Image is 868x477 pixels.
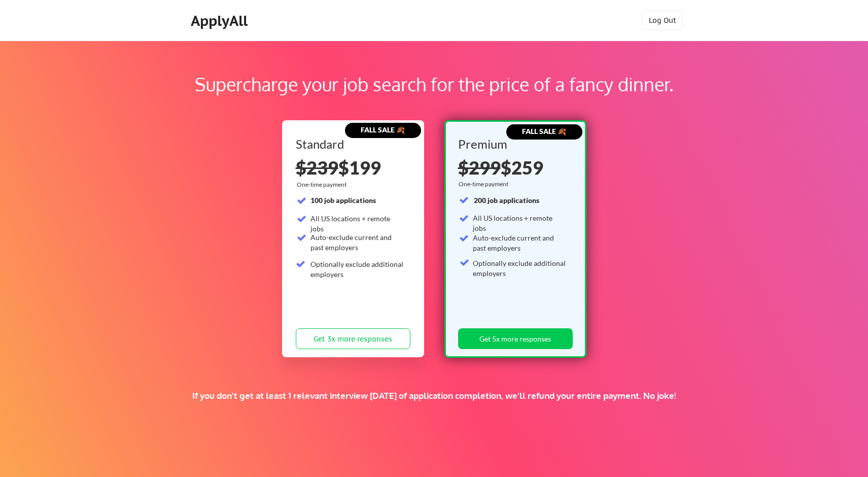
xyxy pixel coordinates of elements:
div: ApplyAll [191,12,251,29]
strong: FALL SALE 🍂 [361,125,405,134]
s: $239 [296,156,338,179]
div: Optionally exclude additional employers [473,258,567,278]
div: Optionally exclude additional employers [310,259,404,279]
div: Supercharge your job search for the price of a fancy dinner. [65,71,803,98]
button: Get 5x more responses [458,328,573,349]
strong: 100 job applications [310,196,376,205]
button: Log Out [642,10,683,30]
button: Get 3x more responses [296,328,410,349]
div: One-time payment [297,181,350,189]
div: One-time payment [459,180,511,188]
div: Premium [458,138,569,150]
strong: 200 job applications [474,196,539,205]
div: If you don't get at least 1 relevant interview [DATE] of application completion, we'll refund you... [176,390,692,401]
div: Standard [296,138,407,150]
div: $199 [296,158,410,177]
div: Auto-exclude current and past employers [310,232,404,252]
div: $259 [458,158,569,177]
div: All US locations + remote jobs [473,213,567,233]
strong: FALL SALE 🍂 [522,127,566,135]
s: $299 [458,156,501,179]
div: All US locations + remote jobs [310,214,404,233]
div: Auto-exclude current and past employers [473,233,567,253]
